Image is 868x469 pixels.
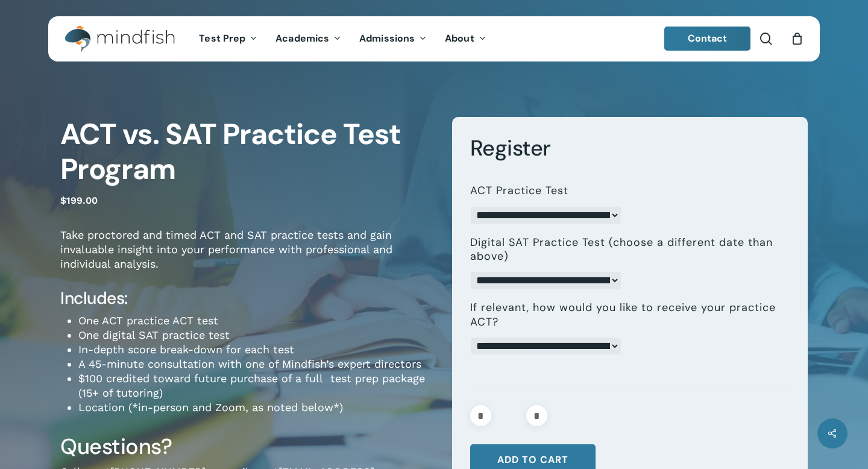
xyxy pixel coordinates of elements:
[48,16,820,61] header: Main Menu
[470,301,781,329] label: If relevant, how would you like to receive your practice ACT?
[275,32,329,45] span: Academics
[436,34,495,44] a: About
[688,32,728,45] span: Contact
[495,405,523,426] input: Product quantity
[664,27,751,51] a: Contact
[470,134,790,162] h3: Register
[78,328,434,342] li: One digital SAT practice test
[78,357,434,371] li: A 45-minute consultation with one of Mindfish’s expert directors
[60,195,98,206] bdi: 199.00
[199,32,245,45] span: Test Prep
[350,34,436,44] a: Admissions
[60,288,434,309] h4: Includes:
[78,371,434,400] li: $100 credited toward future purchase of a full test prep package (15+ of tutoring)
[470,184,568,198] label: ACT Practice Test
[470,236,781,264] label: Digital SAT Practice Test (choose a different date than above)
[190,34,266,44] a: Test Prep
[78,313,434,328] li: One ACT practice ACT test
[60,433,434,461] h3: Questions?
[60,117,434,187] h1: ACT vs. SAT Practice Test Program
[60,228,434,288] p: Take proctored and timed ACT and SAT practice tests and gain invaluable insight into your perform...
[445,32,474,45] span: About
[78,342,434,357] li: In-depth score break-down for each test
[78,400,434,415] li: Location (*in-person and Zoom, as noted below*)
[60,195,66,206] span: $
[266,34,350,44] a: Academics
[359,32,415,45] span: Admissions
[190,16,495,61] nav: Main Menu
